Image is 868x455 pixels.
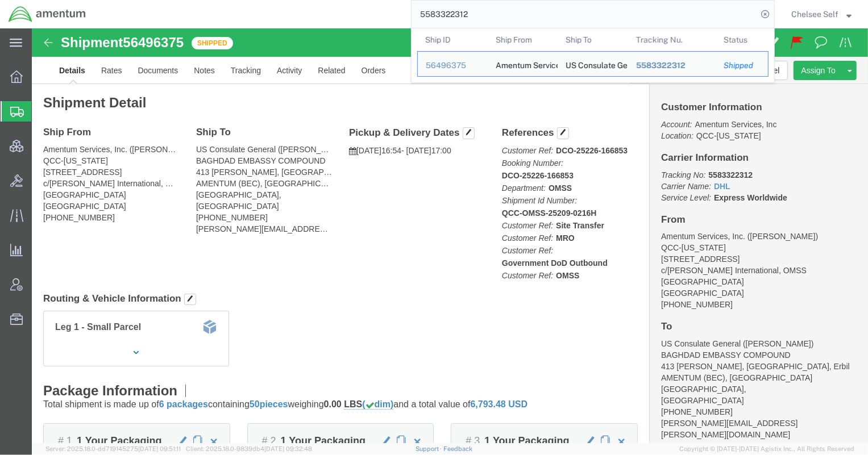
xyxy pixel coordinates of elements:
[566,52,620,76] div: US Consulate General
[443,445,472,452] a: Feedback
[264,445,312,452] span: [DATE] 09:32:48
[636,60,708,72] div: 5583322312
[417,28,488,51] th: Ship ID
[417,28,774,82] table: Search Results
[416,445,444,452] a: Support
[724,60,760,72] div: Shipped
[496,52,550,76] div: Amentum Services, Inc.
[488,28,558,51] th: Ship From
[32,28,868,443] iframe: FS Legacy Container
[679,444,854,454] span: Copyright © [DATE]-[DATE] Agistix Inc., All Rights Reserved
[186,445,312,452] span: Client: 2025.18.0-9839db4
[636,61,686,70] span: 5583322312
[791,8,838,20] span: Chelsee Self
[426,60,480,72] div: 56496375
[412,1,757,28] input: Search for shipment number, reference number
[791,7,852,21] button: Chelsee Self
[45,445,181,452] span: Server: 2025.18.0-dd719145275
[8,6,86,23] img: logo
[558,28,628,51] th: Ship To
[716,28,769,51] th: Status
[138,445,181,452] span: [DATE] 09:51:11
[628,28,716,51] th: Tracking Nu.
